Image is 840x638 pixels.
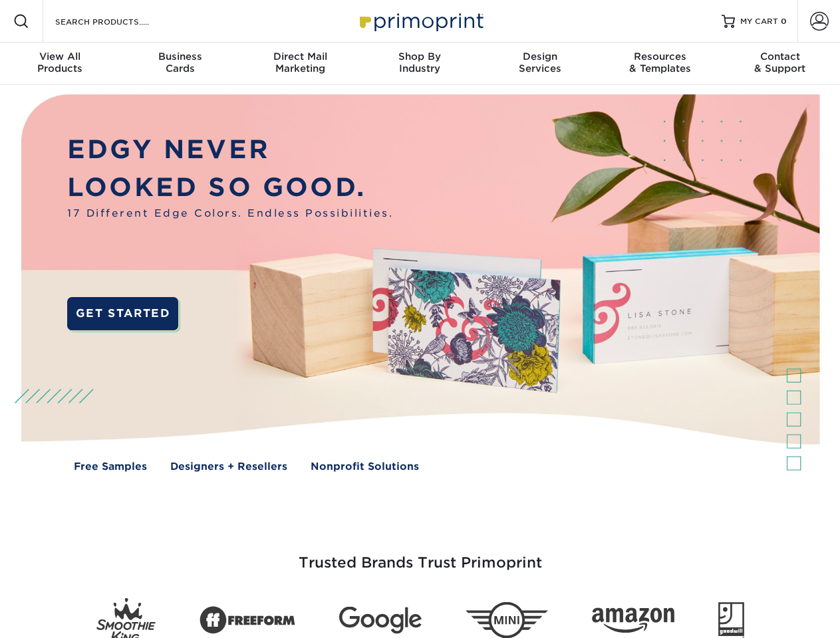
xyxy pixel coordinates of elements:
img: Google [339,607,422,634]
span: Contact [720,51,840,62]
a: Contact& Support [720,43,840,85]
a: Direct MailMarketing [240,43,360,85]
a: GET STARTED [67,297,178,330]
span: Design [480,51,600,62]
p: LOOKED SO GOOD. [67,169,393,207]
a: BusinessCards [120,43,239,85]
div: Marketing [240,51,360,74]
span: 0 [781,17,787,26]
span: 17 Different Edge Colors. Endless Possibilities. [67,206,393,221]
span: Direct Mail [240,51,360,62]
img: Amazon [592,608,674,633]
img: Goodwill [718,602,744,638]
div: Cards [120,51,239,74]
div: Services [480,51,600,74]
span: Shop By [360,51,480,62]
a: Resources& Templates [600,43,720,85]
a: DesignServices [480,43,600,85]
a: Free Samples [74,459,147,475]
a: Shop ByIndustry [360,43,480,85]
span: MY CART [740,16,778,27]
h3: Trusted Brands Trust Primoprint [31,522,809,587]
a: Designers + Resellers [170,459,287,475]
p: EDGY NEVER [67,131,393,169]
span: Business [120,51,239,62]
div: Industry [360,51,480,74]
a: Nonprofit Solutions [311,459,419,475]
img: Primoprint [354,7,487,35]
div: & Templates [600,51,720,74]
span: Resources [600,51,720,62]
div: & Support [720,51,840,74]
input: SEARCH PRODUCTS..... [54,13,184,29]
